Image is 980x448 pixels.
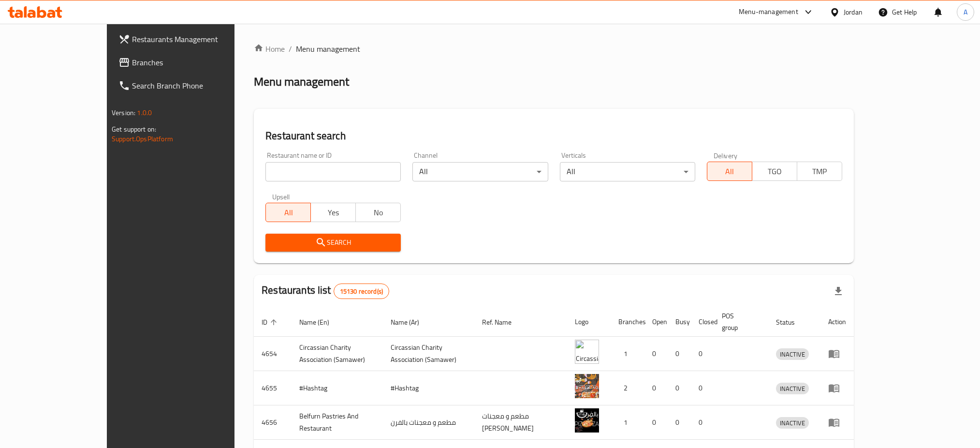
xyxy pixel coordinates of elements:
nav: breadcrumb [254,43,854,55]
span: All [270,206,307,220]
button: Search [265,234,401,252]
a: Search Branch Phone [111,74,271,97]
div: INACTIVE [776,348,809,360]
button: Yes [310,203,356,222]
td: 0 [668,405,691,440]
div: All [412,162,548,181]
td: ​Circassian ​Charity ​Association​ (Samawer) [292,337,383,371]
td: 4655 [254,371,292,405]
td: مطعم و معجنات بالفرن [383,405,474,440]
span: Search [273,237,393,249]
div: Menu [828,382,846,394]
span: Get support on: [112,123,156,135]
span: Restaurants Management [132,33,263,45]
span: All [711,164,748,179]
th: Branches [611,307,644,337]
span: Status [776,316,807,328]
td: 0 [668,371,691,405]
label: Upsell [272,193,290,200]
span: TGO [756,164,793,179]
span: Name (En) [299,316,342,328]
span: TMP [801,164,838,179]
span: A [964,7,967,17]
span: INACTIVE [776,418,809,429]
td: 1 [611,405,644,440]
th: Logo [567,307,611,337]
td: #Hashtag [383,371,474,405]
div: Menu-management [739,6,798,18]
div: Total records count [334,284,389,299]
li: / [289,43,292,55]
img: #Hashtag [575,374,599,398]
td: 1 [611,337,644,371]
span: Ref. Name [482,316,524,328]
h2: Menu management [254,74,349,90]
span: 1.0.0 [137,106,152,119]
td: 0 [644,405,668,440]
label: Delivery [714,152,738,159]
div: All [560,162,695,181]
td: 0 [644,337,668,371]
h2: Restaurant search [265,129,842,143]
td: 0 [691,405,714,440]
td: 0 [644,371,668,405]
td: مطعم و معجنات [PERSON_NAME] [474,405,567,440]
span: Version: [112,106,135,119]
div: INACTIVE [776,383,809,394]
th: Open [644,307,668,337]
div: Menu [828,417,846,428]
button: All [265,203,311,222]
h2: Restaurants list [262,283,389,299]
th: Busy [668,307,691,337]
img: Belfurn Pastries And Restaurant [575,408,599,433]
input: Search for restaurant name or ID.. [265,162,401,181]
span: Search Branch Phone [132,80,263,91]
button: All [707,162,752,181]
a: Support.OpsPlatform [112,133,173,145]
a: Restaurants Management [111,28,271,51]
td: 0 [691,337,714,371]
button: TMP [797,162,842,181]
span: POS group [722,310,757,333]
td: Belfurn Pastries And Restaurant [292,405,383,440]
th: Closed [691,307,714,337]
img: ​Circassian ​Charity ​Association​ (Samawer) [575,340,599,364]
span: Yes [315,206,352,220]
span: 15130 record(s) [334,287,389,296]
a: Branches [111,51,271,74]
button: TGO [752,162,797,181]
span: Menu management [296,43,360,55]
td: 2 [611,371,644,405]
span: No [360,206,397,220]
td: ​Circassian ​Charity ​Association​ (Samawer) [383,337,474,371]
span: Name (Ar) [391,316,432,328]
td: #Hashtag [292,371,383,405]
div: Export file [827,280,850,303]
span: Branches [132,57,263,68]
span: INACTIVE [776,383,809,394]
td: 0 [668,337,691,371]
span: ID [262,316,280,328]
th: Action [820,307,854,337]
td: 4656 [254,405,292,440]
span: INACTIVE [776,349,809,360]
button: No [355,203,401,222]
td: 4654 [254,337,292,371]
div: Jordan [844,7,863,17]
td: 0 [691,371,714,405]
div: Menu [828,348,846,359]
